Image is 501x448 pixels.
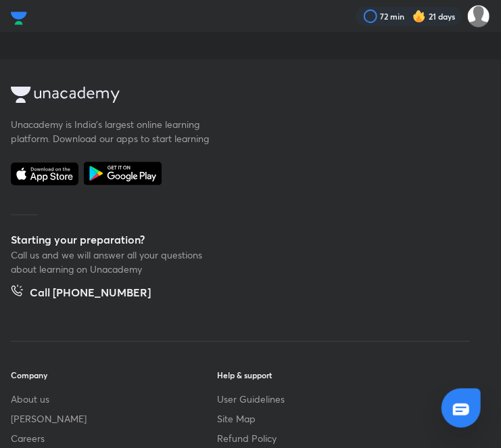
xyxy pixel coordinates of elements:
h5: Call [PHONE_NUMBER] [30,284,151,303]
h6: Company [11,369,217,381]
a: Company Logo [11,8,27,24]
span: Careers [11,431,45,445]
a: Company Logo [11,87,470,106]
p: Unacademy is India’s largest online learning platform. Download our apps to start learning [11,117,214,145]
a: Call [PHONE_NUMBER] [11,284,151,303]
a: [PERSON_NAME] [11,411,217,426]
a: Careers [11,431,217,445]
a: User Guidelines [217,392,423,406]
img: kuldeep Ahir [467,5,490,28]
a: Site Map [217,411,423,426]
a: Refund Policy [217,431,423,445]
img: Company Logo [11,87,120,103]
h5: Starting your preparation? [11,231,470,248]
img: Company Logo [11,8,27,28]
h6: Help & support [217,369,423,381]
img: streak [412,9,426,23]
a: About us [11,392,217,406]
p: Call us and we will answer all your questions about learning on Unacademy [11,248,214,276]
